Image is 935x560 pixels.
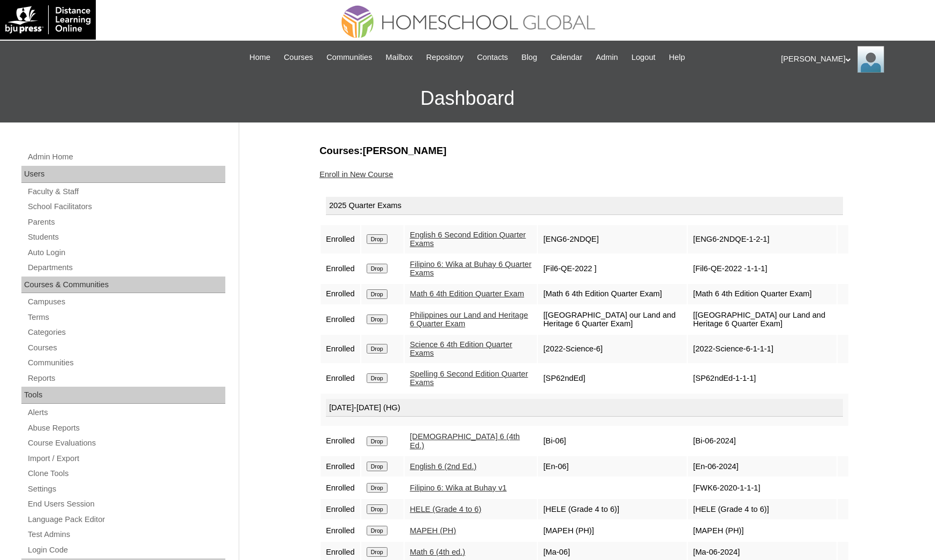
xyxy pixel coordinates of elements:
[410,526,456,535] a: MAPEH (PH)
[688,478,837,498] td: [FWK6-2020-1-1-1]
[538,456,687,477] td: [En-06]
[367,373,387,383] input: Drop
[410,289,524,298] a: Math 6 4th Edition Quarter Exam
[27,497,225,511] a: End Users Session
[321,335,360,363] td: Enrolled
[278,51,318,64] a: Courses
[516,51,542,64] a: Blog
[551,51,582,64] span: Calendar
[381,51,419,64] a: Mailbox
[857,46,884,73] img: Ariane Ebuen
[521,51,537,64] span: Blog
[538,364,687,393] td: [SP62ndEd]
[321,51,378,64] a: Communities
[321,305,360,334] td: Enrolled
[669,51,685,64] span: Help
[367,526,387,535] input: Drop
[410,260,531,278] a: Filipino 6: Wika at Buhay 6 Quarter Exams
[21,387,225,404] div: Tools
[688,456,837,477] td: [En-06-2024]
[27,246,225,259] a: Auto Login
[688,225,837,254] td: [ENG6-2NDQE-1-2-1]
[410,462,477,471] a: English 6 (2nd Ed.)
[472,51,513,64] a: Contacts
[27,372,225,385] a: Reports
[27,311,225,324] a: Terms
[27,528,225,541] a: Test Admins
[688,364,837,393] td: [SP62ndEd-1-1-1]
[326,51,373,64] span: Communities
[410,340,512,358] a: Science 6 4th Edition Quarter Exams
[632,51,656,64] span: Logout
[421,51,469,64] a: Repository
[545,51,588,64] a: Calendar
[538,225,687,254] td: [ENG6-2NDQE]
[410,432,520,450] a: [DEMOGRAPHIC_DATA] 6 (4th Ed.)
[688,284,837,304] td: [Math 6 4th Edition Quarter Exam]
[27,231,225,244] a: Students
[27,543,225,557] a: Login Code
[326,399,843,417] div: [DATE]-[DATE] (HG)
[321,520,360,541] td: Enrolled
[27,216,225,229] a: Parents
[321,499,360,519] td: Enrolled
[27,421,225,435] a: Abuse Reports
[367,462,387,471] input: Drop
[321,255,360,283] td: Enrolled
[477,51,508,64] span: Contacts
[538,499,687,519] td: [HELE (Grade 4 to 6)]
[27,467,225,480] a: Clone Tools
[538,255,687,283] td: [Fil6-QE-2022 ]
[538,520,687,541] td: [MAPEH (PH)]
[321,456,360,477] td: Enrolled
[321,478,360,498] td: Enrolled
[538,284,687,304] td: [Math 6 4th Edition Quarter Exam]
[27,513,225,526] a: Language Pack Editor
[27,295,225,309] a: Campuses
[27,200,225,213] a: School Facilitators
[410,370,528,387] a: Spelling 6 Second Edition Quarter Exams
[367,504,387,514] input: Drop
[27,341,225,355] a: Courses
[27,150,225,164] a: Admin Home
[27,356,225,370] a: Communities
[688,499,837,519] td: [HELE (Grade 4 to 6)]
[688,335,837,363] td: [2022-Science-6-1-1-1]
[320,170,393,179] a: Enroll in New Course
[249,51,270,64] span: Home
[410,311,528,328] a: Philippines our Land and Heritage 6 Quarter Exam
[320,144,849,158] h3: Courses:[PERSON_NAME]
[367,289,387,299] input: Drop
[386,51,413,64] span: Mailbox
[27,452,225,465] a: Import / Export
[244,51,276,64] a: Home
[367,344,387,354] input: Drop
[367,234,387,244] input: Drop
[321,364,360,393] td: Enrolled
[27,482,225,496] a: Settings
[410,548,465,556] a: Math 6 (4th ed.)
[538,305,687,334] td: [[GEOGRAPHIC_DATA] our Land and Heritage 6 Quarter Exam]
[27,185,225,198] a: Faculty & Staff
[688,305,837,334] td: [[GEOGRAPHIC_DATA] our Land and Heritage 6 Quarter Exam]
[410,231,526,248] a: English 6 Second Edition Quarter Exams
[321,284,360,304] td: Enrolled
[321,427,360,455] td: Enrolled
[410,505,482,513] a: HELE (Grade 4 to 6)
[27,261,225,274] a: Departments
[596,51,618,64] span: Admin
[21,277,225,294] div: Courses & Communities
[781,46,924,73] div: [PERSON_NAME]
[688,520,837,541] td: [MAPEH (PH)]
[538,335,687,363] td: [2022-Science-6]
[5,5,90,34] img: logo-white.png
[590,51,624,64] a: Admin
[27,326,225,339] a: Categories
[538,427,687,455] td: [Bi-06]
[367,483,387,493] input: Drop
[5,74,930,122] h3: Dashboard
[367,436,387,446] input: Drop
[688,427,837,455] td: [Bi-06-2024]
[426,51,463,64] span: Repository
[367,547,387,557] input: Drop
